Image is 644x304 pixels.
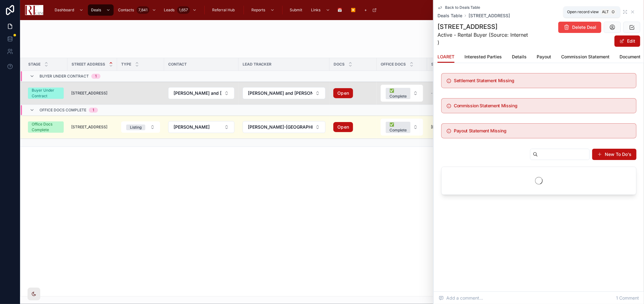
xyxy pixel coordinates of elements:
[177,6,190,14] div: 1,657
[118,8,134,13] span: Contacts
[168,87,234,99] button: Select Button
[48,3,619,17] div: scrollable content
[115,4,159,16] a: Contacts7,841
[121,121,160,133] button: Select Button
[287,4,307,16] a: Submit
[362,4,380,16] a: +
[72,62,105,67] span: Street Address
[348,4,360,16] a: ▶️
[40,108,86,113] span: Office Docs Complete
[161,4,200,16] a: Leads1,657
[338,8,342,13] span: 📅
[248,4,278,16] a: Reports
[248,124,313,130] span: [PERSON_NAME]-[GEOGRAPHIC_DATA] Listing
[537,51,551,64] a: Payout
[469,13,510,19] a: [STREET_ADDRESS]
[431,125,443,130] span: [DATE]
[431,91,435,96] span: --
[561,51,609,64] a: Commission Statement
[365,8,367,13] span: +
[351,8,356,13] span: ▶️
[558,22,601,33] button: Delete Deal
[381,119,423,136] button: Select Button
[381,85,423,102] button: Select Button
[437,13,462,19] a: Deals Table
[380,118,423,136] a: Select Button
[242,87,326,99] a: Select Button
[32,88,60,99] div: Buyer Under Contract
[437,22,529,31] h1: [STREET_ADDRESS]
[437,54,454,60] span: LOARET
[611,9,616,14] span: O
[71,125,113,130] a: [STREET_ADDRESS]
[164,8,174,13] span: Leads
[437,5,480,10] a: Back to Deals Table
[537,54,551,60] span: Payout
[209,4,239,16] a: Referral Hub
[91,8,101,13] span: Deals
[168,87,235,99] a: Select Button
[464,51,502,64] a: Interested Parties
[572,24,596,30] span: Delete Deal
[389,88,407,99] div: ✅ Complete
[71,125,107,130] span: [STREET_ADDRESS]
[121,62,131,67] span: Type
[174,124,210,130] span: [PERSON_NAME]
[333,122,353,132] a: Open
[95,74,97,79] div: 1
[40,74,89,79] span: Buyer Under Contract
[431,62,472,67] span: Scheduled closing
[28,88,64,99] a: Buyer Under Contract
[431,125,480,130] a: [DATE]
[620,51,643,64] a: Documents
[243,87,325,99] button: Select Button
[28,62,40,67] span: Stage
[71,91,113,96] a: [STREET_ADDRESS]
[439,295,483,301] span: Add a comment...
[614,35,640,47] button: Edit
[512,54,527,60] span: Details
[212,8,235,13] span: Referral Hub
[437,31,529,46] span: Active - Rental Buyer (Source: Internet )
[71,91,107,96] span: [STREET_ADDRESS]
[248,90,313,96] span: [PERSON_NAME] and [PERSON_NAME]
[251,8,265,13] span: Reports
[389,122,407,133] div: ✅ Complete
[567,9,599,14] span: Open record view
[137,6,149,14] div: 7,841
[620,54,643,60] span: Documents
[380,84,423,102] a: Select Button
[32,121,60,133] div: Office Docs Complete
[174,90,222,96] span: [PERSON_NAME] and [PERSON_NAME]
[28,121,64,133] a: Office Docs Complete
[381,62,406,67] span: Office Docs
[464,54,502,60] span: Interested Parties
[454,104,631,108] h5: Commission Statement Missing
[308,4,333,16] a: Links
[290,8,303,13] span: Submit
[243,121,325,133] button: Select Button
[311,8,321,13] span: Links
[168,121,234,133] button: Select Button
[168,121,235,133] a: Select Button
[437,51,454,63] a: LOARET
[335,4,347,16] a: 📅
[592,149,636,160] button: New To Do's
[88,4,114,16] a: Deals
[561,54,609,60] span: Commission Statement
[333,88,373,98] a: Open
[93,108,94,113] div: 1
[512,51,527,64] a: Details
[168,62,187,67] span: Contact
[616,295,639,301] span: 1 Comment
[445,5,480,10] span: Back to Deals Table
[55,8,74,13] span: Dashboard
[431,91,480,96] a: --
[454,129,631,133] h5: Payout Statement Missing
[242,121,326,133] a: Select Button
[333,88,353,98] a: Open
[602,9,609,14] span: Alt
